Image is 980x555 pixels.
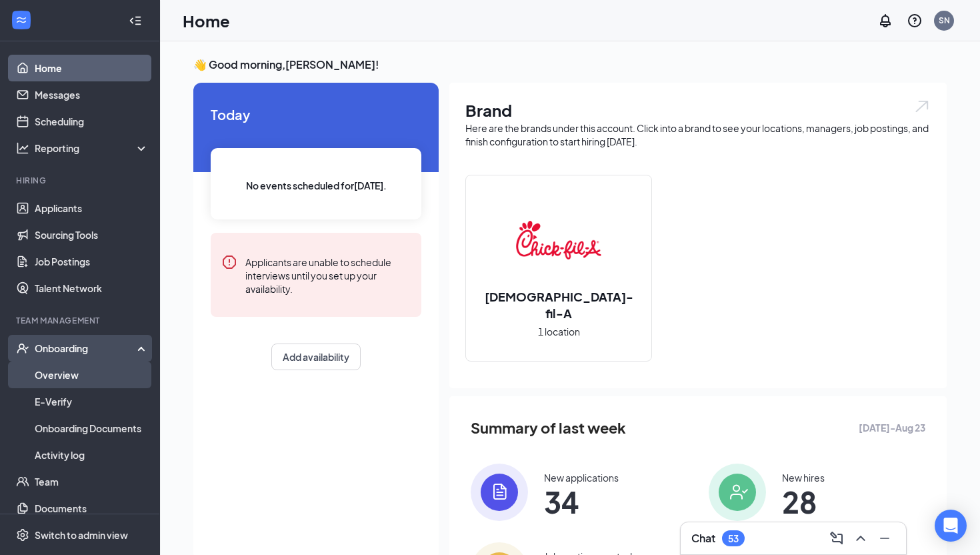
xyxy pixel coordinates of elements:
a: Documents [35,495,149,522]
span: 1 location [538,324,580,339]
span: Summary of last week [471,416,626,440]
img: icon [471,464,528,521]
div: 53 [728,533,739,544]
span: [DATE] - Aug 23 [859,420,925,435]
svg: Error [221,254,237,270]
svg: Minimize [877,530,893,546]
img: open.6027fd2a22e1237b5b06.svg [913,99,931,114]
svg: Collapse [129,14,142,27]
a: Sourcing Tools [35,221,149,248]
svg: Notifications [877,13,893,29]
svg: ComposeMessage [829,530,845,546]
svg: Settings [16,528,29,542]
div: SN [939,15,950,26]
span: 28 [782,490,825,514]
div: Reporting [35,141,149,155]
div: Hiring [16,175,146,186]
img: icon [709,464,766,521]
svg: QuestionInfo [907,13,923,29]
h3: 👋 Good morning, [PERSON_NAME] ! [193,57,947,72]
span: Today [211,104,421,125]
button: ComposeMessage [826,528,847,549]
h1: Home [183,9,230,32]
button: Minimize [874,528,895,549]
div: New hires [782,471,825,484]
a: E-Verify [35,388,149,415]
h2: [DEMOGRAPHIC_DATA]-fil-A [466,288,651,322]
a: Activity log [35,442,149,468]
button: Add availability [271,344,361,370]
svg: WorkstreamLogo [15,13,28,27]
span: No events scheduled for [DATE] . [246,178,387,193]
span: 34 [544,490,619,514]
a: Home [35,55,149,81]
a: Applicants [35,195,149,221]
svg: UserCheck [16,342,29,355]
a: Onboarding Documents [35,415,149,442]
div: Team Management [16,315,146,326]
a: Overview [35,362,149,388]
div: Switch to admin view [35,528,128,542]
div: Applicants are unable to schedule interviews until you set up your availability. [245,254,411,296]
a: Messages [35,81,149,108]
svg: Analysis [16,141,29,155]
a: Scheduling [35,108,149,135]
a: Team [35,468,149,495]
button: ChevronUp [850,528,871,549]
h3: Chat [691,531,715,546]
a: Talent Network [35,275,149,302]
div: Open Intercom Messenger [935,510,967,542]
div: New applications [544,471,619,484]
img: Chick-fil-A [516,197,601,283]
svg: ChevronUp [853,530,869,546]
div: Onboarding [35,342,137,355]
div: Here are the brands under this account. Click into a brand to see your locations, managers, job p... [465,121,931,148]
a: Job Postings [35,248,149,275]
h1: Brand [465,99,931,121]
